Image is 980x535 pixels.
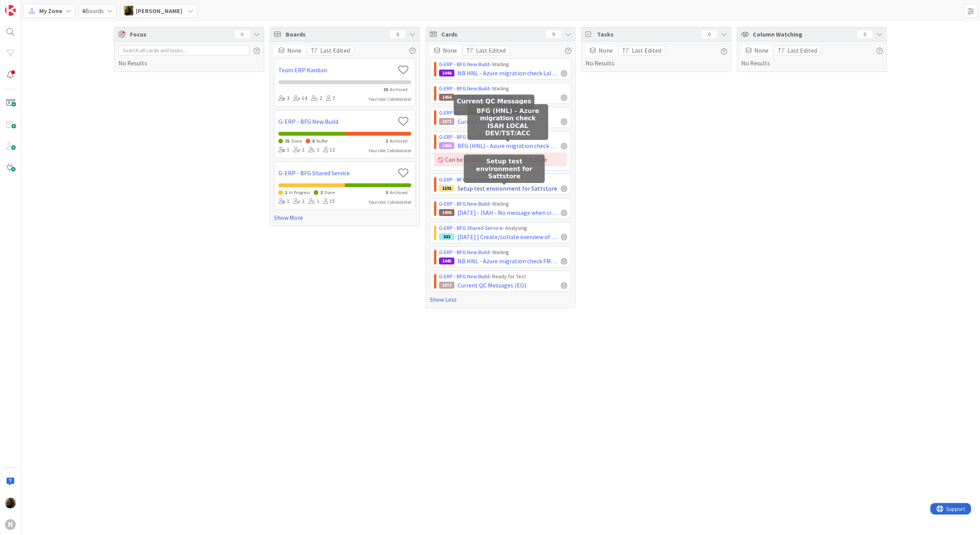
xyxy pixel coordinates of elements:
[326,94,335,103] div: 7
[439,200,567,208] div: › Waiting
[439,118,454,125] div: 1873
[278,94,290,103] div: 3
[5,5,16,16] img: Visit kanbanzone.com
[320,189,323,195] span: 3
[278,65,395,75] a: Team ERP Kanban
[754,46,769,55] span: None
[458,256,558,266] span: NB HNL - Azure migration check FMS DEV/TST/ACC/PRD
[386,189,388,195] span: 0
[323,146,335,154] div: 12
[787,46,817,55] span: Last Edited
[458,184,557,193] span: Setup test environment for Sattstore
[5,519,16,530] div: H
[285,189,287,195] span: 1
[439,85,489,92] a: G-ERP - BFG New Build
[278,197,290,206] div: 1
[118,45,260,68] div: No Results
[308,146,319,154] div: 1
[458,68,558,78] span: NB HNL - Azure migration check Lalesse PRD
[291,138,302,144] span: Done
[458,208,558,217] span: [DATE] - ISAH - No message when creating Part Issue from Operation Planning board
[441,30,542,39] span: Cards
[386,138,388,144] span: 1
[458,117,533,126] span: Current QC Messages (Parts)
[439,233,454,240] div: 333
[439,209,454,216] div: 1406
[82,7,85,15] b: 6
[439,176,489,183] a: G-ERP - BFG New Build
[136,6,182,15] span: [PERSON_NAME]
[439,273,489,280] a: G-ERP - BFG New Build
[285,138,290,144] span: 25
[439,200,489,207] a: G-ERP - BFG New Build
[439,109,489,116] a: G-ERP - BFG New Build
[774,45,821,55] button: Last Edited
[443,46,457,55] span: None
[458,281,526,290] span: Current QC Messages (EO)
[439,272,567,281] div: › Ready for Test
[278,168,395,178] a: G-ERP - BFG Shared Service
[439,133,567,141] div: › Waiting
[471,107,545,137] h5: BFG (HNL) - Azure migration check ISAH LOCAL DEV/TST/ACC
[312,138,314,144] span: 8
[311,94,322,103] div: 2
[439,61,489,68] a: G-ERP - BFG New Build
[546,30,561,38] div: 9
[316,138,328,144] span: Buffer
[293,146,304,154] div: 2
[439,94,454,101] div: 1456
[857,30,873,38] div: 0
[439,282,454,289] div: 1872
[467,158,542,180] h5: Setup test environment for Sattstore
[463,45,510,55] button: Last Edited
[457,98,531,112] h5: Current QC Messages (Parts)
[324,189,335,195] span: Done
[458,141,558,150] span: BFG (HNL) - Azure migration check ISAH LOCAL DEV/TST/ACC
[286,30,386,39] span: Boards
[599,46,613,55] span: None
[439,248,567,256] div: › Waiting
[439,258,454,264] div: 1445
[289,189,310,195] span: In Progress
[369,147,411,154] div: Your role: Collaborator
[439,224,567,232] div: › Analysing
[597,30,698,39] span: Tasks
[439,60,567,68] div: › Waiting
[39,6,62,15] span: My Zone
[287,46,301,55] span: None
[439,85,567,93] div: › Waiting
[439,70,454,76] div: 1446
[16,1,35,10] span: Support
[308,197,319,206] div: 1
[235,30,250,38] div: 0
[439,142,454,149] div: 1466
[369,199,411,206] div: Your role: Collaborator
[439,133,489,140] a: G-ERP - BFG New Build
[702,30,717,38] div: 0
[390,30,406,38] div: 6
[586,45,727,68] div: No Results
[369,96,411,103] div: Your role: Collaborator
[130,30,228,39] span: Focus
[5,498,16,508] img: ND
[458,93,513,102] span: BOM Report changes
[439,176,567,184] div: › Waiting
[278,117,395,126] a: G-ERP - BFG New Build
[458,232,558,241] span: [DATE] | Create/collate overview of Facility applications
[439,249,489,256] a: G-ERP - BFG New Build
[430,295,571,304] a: Show Less
[278,146,290,154] div: 1
[320,46,350,55] span: Last Edited
[383,86,388,92] span: 26
[390,86,408,92] span: Archived
[390,189,408,195] span: Archived
[82,6,104,15] span: Boards
[439,109,567,117] div: › Ready for Test
[753,30,854,39] span: Column Watching
[632,46,661,55] span: Last Edited
[293,94,307,103] div: 14
[124,6,133,15] img: ND
[307,45,354,55] button: Last Edited
[618,45,666,55] button: Last Edited
[434,153,567,166] div: Can be picked up when KB-1078 is done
